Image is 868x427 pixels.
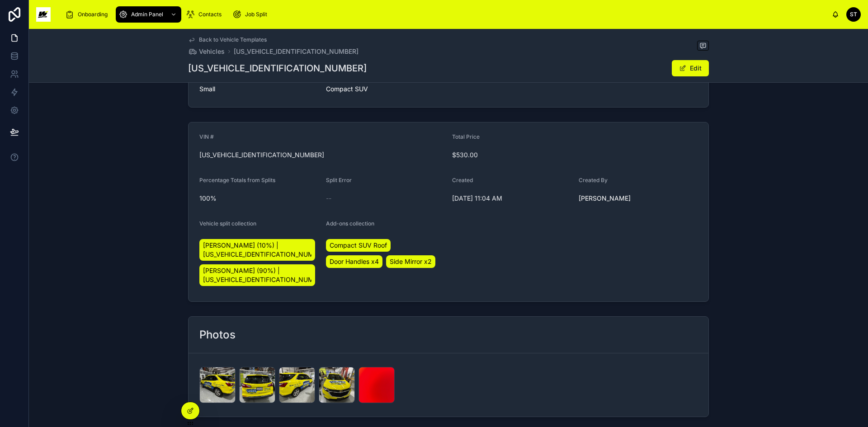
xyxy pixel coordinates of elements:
span: Vehicle split collection [199,220,256,227]
span: Contacts [198,11,222,18]
span: Door Handles x4 [330,257,379,266]
span: Vehicles [199,47,225,56]
a: Back to Vehicle Templates [188,36,267,43]
span: Compact SUV Roof [330,241,387,250]
button: Edit [672,60,709,76]
span: Job Split [245,11,267,18]
img: App logo [36,7,51,22]
a: Compact SUV Roof [326,239,391,252]
span: $530.00 [452,150,698,160]
span: Add-ons collection [326,220,374,227]
span: ST [850,11,857,18]
span: Created By [579,177,608,183]
a: [PERSON_NAME] (90%) | [US_VEHICLE_IDENTIFICATION_NUMBER] [199,264,315,286]
span: Created [452,177,473,183]
a: Contacts [183,6,228,23]
span: 100% [199,194,319,203]
span: [DATE] 11:04 AM [452,194,571,203]
a: Small [199,84,215,94]
a: Side Mirror x2 [386,255,435,268]
span: Side Mirror x2 [390,257,432,266]
span: Back to Vehicle Templates [199,36,267,43]
a: Job Split [230,6,274,23]
span: Percentage Totals from Splits [199,177,275,183]
span: -- [326,194,331,203]
div: scrollable content [58,5,832,24]
span: Split Error [326,177,352,183]
span: VIN # [199,133,214,140]
span: [PERSON_NAME] (10%) | [US_VEHICLE_IDENTIFICATION_NUMBER] [203,241,311,259]
span: Onboarding [78,11,108,18]
a: Door Handles x4 [326,255,382,268]
a: Admin Panel [116,6,181,23]
h1: [US_VEHICLE_IDENTIFICATION_NUMBER] [188,62,367,75]
span: Admin Panel [131,11,163,18]
span: [PERSON_NAME] (90%) | [US_VEHICLE_IDENTIFICATION_NUMBER] [203,266,311,284]
a: Onboarding [62,6,114,23]
a: [PERSON_NAME] [579,194,631,203]
span: Total Price [452,133,480,140]
a: Vehicles [188,47,225,56]
a: [PERSON_NAME] (10%) | [US_VEHICLE_IDENTIFICATION_NUMBER] [199,239,315,261]
span: [US_VEHICLE_IDENTIFICATION_NUMBER] [199,150,445,160]
a: [US_VEHICLE_IDENTIFICATION_NUMBER] [234,47,359,56]
a: Compact SUV [326,84,368,94]
h2: Photos [199,328,236,342]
